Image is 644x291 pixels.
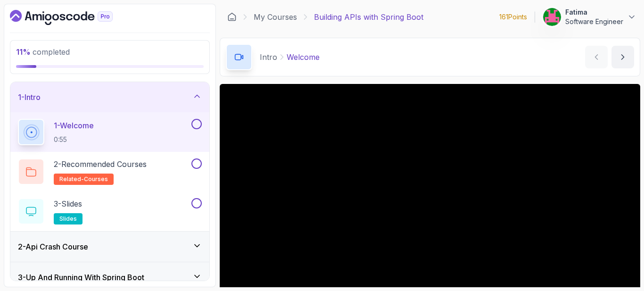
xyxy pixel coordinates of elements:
button: 1-Welcome0:55 [18,119,202,145]
button: 1-Intro [10,82,209,112]
button: previous content [585,46,608,68]
span: completed [16,47,70,57]
p: Software Engineer [565,17,623,26]
p: Fatima [565,8,623,17]
a: Dashboard [227,12,237,22]
button: 2-Api Crash Course [10,232,209,262]
h3: 3 - Up And Running With Spring Boot [18,272,144,283]
button: 3-Slidesslides [18,198,202,224]
p: 1 - Welcome [54,120,94,131]
span: slides [59,215,77,223]
h3: 2 - Api Crash Course [18,241,88,252]
button: user profile imageFatimaSoftware Engineer [543,8,636,26]
h3: 1 - Intro [18,91,41,103]
p: Intro [260,51,277,63]
p: Building APIs with Spring Boot [314,11,423,23]
button: 2-Recommended Coursesrelated-courses [18,158,202,185]
button: next content [611,46,634,68]
p: Welcome [287,51,320,63]
p: 161 Points [499,12,527,22]
p: 2 - Recommended Courses [54,158,147,170]
span: related-courses [59,175,108,183]
img: user profile image [543,8,561,26]
a: Dashboard [10,10,134,25]
p: 3 - Slides [54,198,82,209]
p: 0:55 [54,135,94,144]
a: My Courses [254,11,297,23]
span: 11 % [16,47,31,57]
